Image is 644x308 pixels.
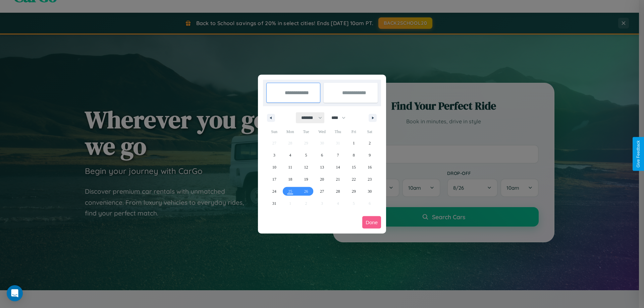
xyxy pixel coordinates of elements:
button: 30 [362,185,378,197]
button: 5 [298,149,314,161]
span: Thu [330,126,346,137]
span: 29 [352,185,356,197]
span: 2 [369,137,371,149]
span: 18 [288,173,292,185]
span: 7 [337,149,339,161]
button: 21 [330,173,346,185]
span: 20 [320,173,324,185]
span: 28 [336,185,340,197]
span: 8 [353,149,355,161]
span: 6 [321,149,323,161]
button: 16 [362,161,378,173]
span: 30 [368,185,372,197]
button: 4 [282,149,298,161]
button: 1 [346,137,362,149]
span: 25 [288,185,292,197]
button: 29 [346,185,362,197]
span: Tue [298,126,314,137]
span: 11 [288,161,292,173]
span: 23 [368,173,372,185]
button: 10 [266,161,282,173]
button: 25 [282,185,298,197]
button: 26 [298,185,314,197]
div: Open Intercom Messenger [7,285,23,301]
button: 31 [266,197,282,209]
button: 19 [298,173,314,185]
button: 13 [314,161,330,173]
button: 27 [314,185,330,197]
span: 24 [272,185,276,197]
span: 16 [368,161,372,173]
div: Give Feedback [636,140,641,168]
span: 5 [305,149,307,161]
button: 7 [330,149,346,161]
button: 22 [346,173,362,185]
button: 17 [266,173,282,185]
span: 13 [320,161,324,173]
span: 27 [320,185,324,197]
button: Done [362,216,381,229]
button: 18 [282,173,298,185]
span: 19 [304,173,308,185]
span: 22 [352,173,356,185]
span: 12 [304,161,308,173]
button: 9 [362,149,378,161]
button: 14 [330,161,346,173]
button: 24 [266,185,282,197]
span: 21 [336,173,340,185]
span: 3 [273,149,275,161]
button: 28 [330,185,346,197]
button: 2 [362,137,378,149]
button: 23 [362,173,378,185]
span: 1 [353,137,355,149]
span: 10 [272,161,276,173]
button: 8 [346,149,362,161]
span: Mon [282,126,298,137]
span: 15 [352,161,356,173]
button: 12 [298,161,314,173]
span: 14 [336,161,340,173]
span: Wed [314,126,330,137]
button: 6 [314,149,330,161]
span: 4 [289,149,291,161]
span: Sun [266,126,282,137]
span: 17 [272,173,276,185]
button: 15 [346,161,362,173]
span: Fri [346,126,362,137]
span: 31 [272,197,276,209]
span: Sat [362,126,378,137]
button: 3 [266,149,282,161]
span: 26 [304,185,308,197]
span: 9 [369,149,371,161]
button: 20 [314,173,330,185]
button: 11 [282,161,298,173]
